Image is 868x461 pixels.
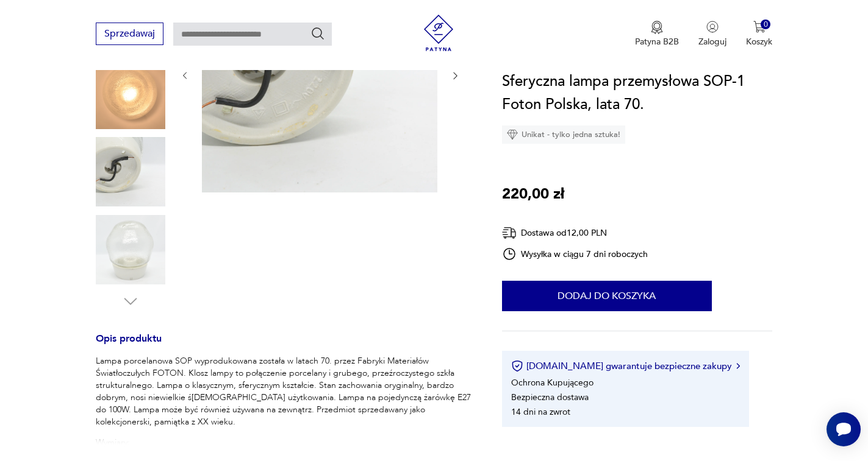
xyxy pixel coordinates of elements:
img: Ikona certyfikatu [511,360,523,372]
a: Sprzedawaj [96,30,163,39]
img: Zdjęcie produktu Sferyczna lampa przemysłowa SOP-1 Foton Polska, lata 70. [96,60,165,129]
button: 0Koszyk [746,21,772,48]
img: Ikona diamentu [507,129,518,140]
button: [DOMAIN_NAME] gwarantuje bezpieczne zakupy [511,360,740,372]
img: Ikona dostawy [502,225,517,241]
button: Sprzedawaj [96,23,163,45]
iframe: Smartsupp widget button [827,412,861,446]
img: Ikonka użytkownika [706,21,719,33]
div: Wysyłka w ciągu 7 dni roboczych [502,247,648,261]
img: Ikona koszyka [753,21,766,33]
div: Unikat - tylko jedna sztuka! [502,125,625,144]
button: Patyna B2B [635,21,679,48]
div: Dostawa od 12,00 PLN [502,225,648,241]
p: 220,00 zł [502,183,564,206]
li: Bezpieczna dostawa [511,392,589,403]
li: Ochrona Kupującego [511,377,594,389]
img: Patyna - sklep z meblami i dekoracjami vintage [420,15,457,51]
img: Zdjęcie produktu Sferyczna lampa przemysłowa SOP-1 Foton Polska, lata 70. [96,137,165,206]
div: 0 [761,19,771,30]
p: Patyna B2B [635,36,679,48]
p: Zaloguj [698,36,726,48]
button: Zaloguj [698,21,726,48]
img: Ikona strzałki w prawo [736,363,740,369]
button: Szukaj [310,26,325,41]
li: 14 dni na zwrot [511,406,570,418]
button: Dodaj do koszyka [502,281,712,311]
p: Wymiary: [96,437,473,449]
h3: Opis produktu [96,335,473,355]
p: Koszyk [746,36,772,48]
a: Ikona medaluPatyna B2B [635,21,679,48]
h1: Sferyczna lampa przemysłowa SOP-1 Foton Polska, lata 70. [502,70,773,116]
img: Ikona medalu [651,21,663,34]
p: Lampa porcelanowa SOP wyprodukowana została w latach 70. przez Fabryki Materiałów Światłoczułych ... [96,355,473,428]
img: Zdjęcie produktu Sferyczna lampa przemysłowa SOP-1 Foton Polska, lata 70. [96,215,165,284]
